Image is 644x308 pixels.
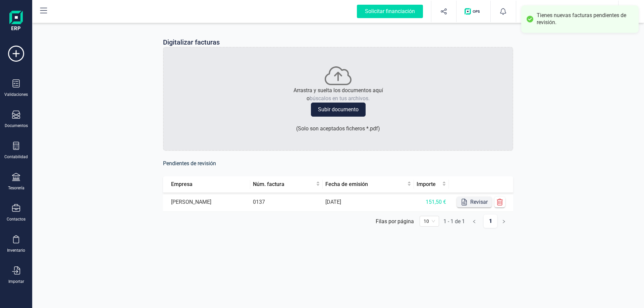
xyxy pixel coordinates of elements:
td: 0137 [250,193,323,212]
span: 151,50 € [426,199,446,205]
div: 1 - 1 de 1 [443,218,465,225]
h6: Pendientes de revisión [163,159,513,168]
span: Núm. factura [253,180,315,188]
li: Página siguiente [497,214,511,225]
img: Logo de OPS [465,8,482,15]
span: Fecha de emisión [325,180,406,188]
button: left [468,214,481,228]
img: JO [527,4,542,19]
td: [PERSON_NAME] [163,193,250,212]
button: JO[PERSON_NAME][PERSON_NAME] [524,1,610,22]
li: Página anterior [468,214,481,225]
div: 页码 [420,216,439,227]
span: right [502,220,506,224]
p: Digitalizar facturas [163,38,220,47]
img: Logo Finanedi [9,11,23,32]
p: Arrastra y suelta los documentos aquí o [293,86,383,103]
div: Tienes nuevas facturas pendientes de revisión. [537,12,634,26]
div: Importar [8,279,24,284]
div: Filas por página [376,218,414,225]
span: Importe [417,180,441,188]
button: Revisar [457,197,492,207]
td: [DATE] [323,193,414,212]
span: búscalos en tus archivos. [310,95,370,102]
button: Solicitar financiación [349,1,431,22]
div: Validaciones [4,92,28,97]
div: Contactos [7,217,25,222]
a: 1 [484,214,497,228]
button: Logo de OPS [461,1,486,22]
button: right [497,214,511,228]
p: ( Solo son aceptados ficheros * .pdf ) [296,125,380,133]
div: Inventario [7,248,25,253]
div: Arrastra y suelta los documentos aquíobúscalos en tus archivos.Subir documento(Solo son aceptados... [163,47,513,151]
button: Subir documento [311,103,366,117]
th: Empresa [163,176,250,193]
div: Contabilidad [4,154,28,160]
span: left [472,220,476,224]
div: Documentos [5,123,28,128]
div: Solicitar financiación [357,5,423,18]
div: Tesorería [8,185,24,191]
span: 10 [424,216,435,226]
